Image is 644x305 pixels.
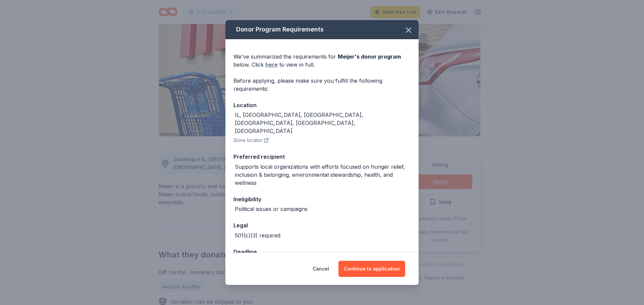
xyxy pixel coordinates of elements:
button: Cancel [313,261,329,277]
div: Legal [233,221,411,230]
div: We've summarized the requirements for below. Click to view in full. [233,53,411,69]
a: here [265,61,278,69]
button: Continue to application [338,261,405,277]
div: Supports local organizations with efforts focused on hunger relief, inclusion & belonging, enviro... [235,163,411,187]
div: Donor Program Requirements [225,20,419,39]
span: Meijer 's donor program [338,53,401,60]
div: 501(c)(3) required [235,231,280,239]
button: Store locator [233,136,269,144]
div: Ineligibility [233,195,411,204]
div: Before applying, please make sure you fulfill the following requirements: [233,77,411,93]
div: Deadline [233,247,411,256]
div: Preferred recipient [233,152,411,161]
div: Political issues or campaigns [235,205,308,213]
div: IL, [GEOGRAPHIC_DATA], [GEOGRAPHIC_DATA], [GEOGRAPHIC_DATA], [GEOGRAPHIC_DATA], [GEOGRAPHIC_DATA] [235,111,411,135]
div: Location [233,101,411,109]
